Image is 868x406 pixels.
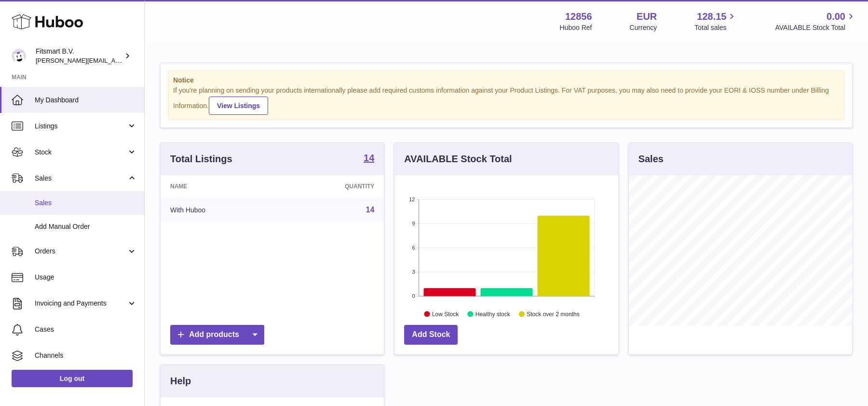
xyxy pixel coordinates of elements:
[404,153,512,166] h3: AVAILABLE Stock Total
[35,351,137,360] span: Channels
[35,96,137,105] span: My Dashboard
[35,325,137,334] span: Cases
[409,196,415,202] text: 12
[475,310,511,317] text: Healthy stock
[412,245,415,251] text: 6
[412,293,415,299] text: 0
[694,10,737,32] a: 128.15 Total sales
[404,325,458,345] a: Add Stock
[560,23,592,32] div: Huboo Ref
[35,174,127,183] span: Sales
[35,247,127,256] span: Orders
[35,122,127,131] span: Listings
[35,222,137,231] span: Add Manual Order
[35,299,127,308] span: Invoicing and Payments
[364,153,374,163] strong: 14
[35,148,127,157] span: Stock
[12,370,133,387] a: Log out
[170,325,264,345] a: Add products
[638,153,664,166] h3: Sales
[12,49,26,63] img: jonathan@leaderoo.com
[637,10,657,23] strong: EUR
[432,310,459,317] text: Low Stock
[209,97,268,115] a: View Listings
[630,23,657,32] div: Currency
[36,47,122,65] div: Fitsmart B.V.
[412,221,415,226] text: 9
[36,56,193,64] span: [PERSON_NAME][EMAIL_ADDRESS][DOMAIN_NAME]
[170,153,232,166] h3: Total Listings
[364,153,374,165] a: 14
[173,76,840,85] strong: Notice
[170,375,191,388] h3: Help
[775,10,856,32] a: 0.00 AVAILABLE Stock Total
[161,175,278,197] th: Name
[161,197,278,223] td: With Huboo
[527,310,580,317] text: Stock over 2 months
[35,273,137,282] span: Usage
[35,198,137,208] span: Sales
[412,269,415,275] text: 3
[827,10,845,23] span: 0.00
[697,10,726,23] span: 128.15
[366,206,375,214] a: 14
[278,175,384,197] th: Quantity
[694,23,737,32] span: Total sales
[775,23,856,32] span: AVAILABLE Stock Total
[565,10,592,23] strong: 12856
[173,86,840,115] div: If you're planning on sending your products internationally please add required customs informati...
